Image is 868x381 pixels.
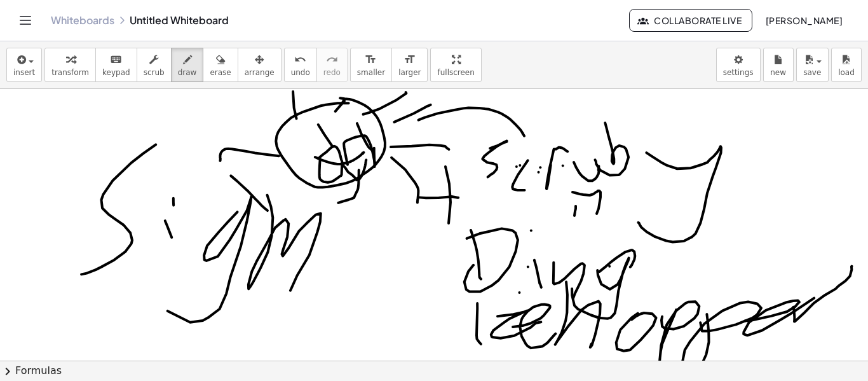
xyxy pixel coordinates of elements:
[765,15,843,26] span: [PERSON_NAME]
[110,52,122,67] i: keyboard
[44,48,96,82] button: transform
[803,68,821,77] span: save
[350,48,392,82] button: format_sizesmaller
[316,48,348,82] button: redoredo
[178,68,197,77] span: draw
[144,68,165,77] span: scrub
[102,68,130,77] span: keypad
[294,52,306,67] i: undo
[403,52,416,67] i: format_size
[210,68,231,77] span: erase
[6,48,42,82] button: insert
[838,68,855,77] span: load
[13,68,35,77] span: insert
[238,48,281,82] button: arrange
[796,48,829,82] button: save
[437,68,474,77] span: fullscreen
[629,9,752,32] button: Collaborate Live
[398,68,421,77] span: larger
[365,52,377,67] i: format_size
[716,48,761,82] button: settings
[763,48,794,82] button: new
[51,14,114,27] a: Whiteboards
[245,68,275,77] span: arrange
[723,68,754,77] span: settings
[51,68,89,77] span: transform
[640,15,742,26] span: Collaborate Live
[326,52,338,67] i: redo
[357,68,385,77] span: smaller
[430,48,481,82] button: fullscreen
[755,9,853,32] button: [PERSON_NAME]
[95,48,137,82] button: keyboardkeypad
[171,48,204,82] button: draw
[291,68,310,77] span: undo
[831,48,862,82] button: load
[137,48,172,82] button: scrub
[770,68,786,77] span: new
[284,48,317,82] button: undoundo
[15,10,36,31] button: Toggle navigation
[391,48,428,82] button: format_sizelarger
[323,68,341,77] span: redo
[203,48,238,82] button: erase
